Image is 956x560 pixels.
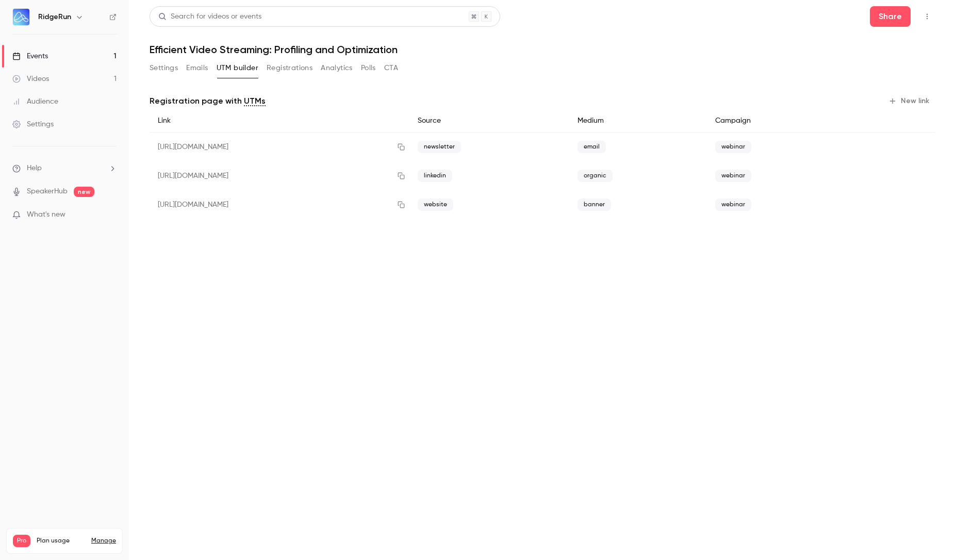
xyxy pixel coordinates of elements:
[150,43,935,56] h1: Efficient Video Streaming: Profiling and Optimization
[409,109,569,133] div: Source
[12,163,117,174] li: help-dropdown-opener
[569,109,707,133] div: Medium
[12,51,48,61] div: Events
[884,93,935,109] button: New link
[321,60,353,76] button: Analytics
[186,60,208,76] button: Emails
[707,109,847,133] div: Campaign
[150,95,266,107] p: Registration page with
[27,186,68,197] a: SpeakerHub
[12,96,58,107] div: Audience
[158,11,261,22] div: Search for videos or events
[104,210,117,220] iframe: Noticeable Trigger
[715,141,751,153] span: webinar
[715,170,751,182] span: webinar
[12,74,49,84] div: Videos
[217,60,258,76] button: UTM builder
[715,199,751,211] span: webinar
[578,199,611,211] span: banner
[38,12,71,22] h6: RidgeRun
[27,163,42,174] span: Help
[267,60,312,76] button: Registrations
[13,9,29,25] img: RidgeRun
[418,141,461,153] span: newsletter
[870,6,911,27] button: Share
[578,141,606,153] span: email
[13,535,30,547] span: Pro
[27,209,65,220] span: What's new
[150,161,409,190] div: [URL][DOMAIN_NAME]
[37,537,85,545] span: Plan usage
[74,187,94,197] span: new
[150,109,409,133] div: Link
[244,95,266,107] a: UTMs
[150,133,409,162] div: [URL][DOMAIN_NAME]
[12,119,54,129] div: Settings
[361,60,376,76] button: Polls
[150,190,409,219] div: [URL][DOMAIN_NAME]
[150,60,178,76] button: Settings
[418,199,453,211] span: website
[91,537,116,545] a: Manage
[418,170,452,182] span: linkedin
[578,170,613,182] span: organic
[384,60,398,76] button: CTA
